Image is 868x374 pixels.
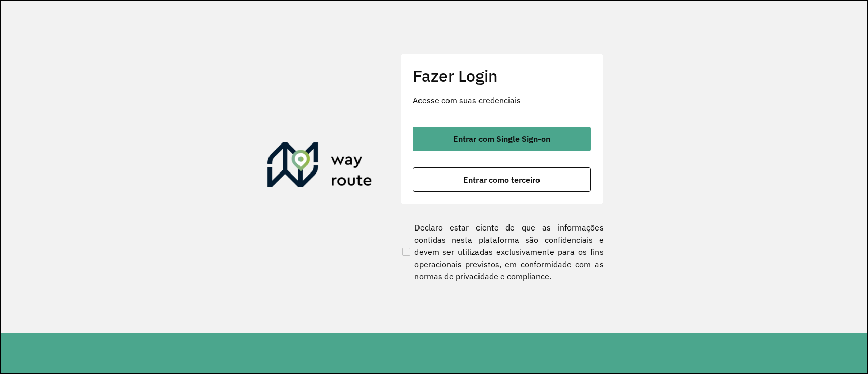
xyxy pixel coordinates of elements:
[413,167,591,192] button: button
[413,66,591,85] h2: Fazer Login
[463,176,540,184] span: Entrar como terceiro
[413,94,591,106] p: Acesse com suas credenciais
[413,127,591,151] button: button
[267,142,372,191] img: Roteirizador AmbevTech
[453,135,550,143] span: Entrar com Single Sign-on
[400,221,604,282] label: Declaro estar ciente de que as informações contidas nesta plataforma são confidenciais e devem se...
